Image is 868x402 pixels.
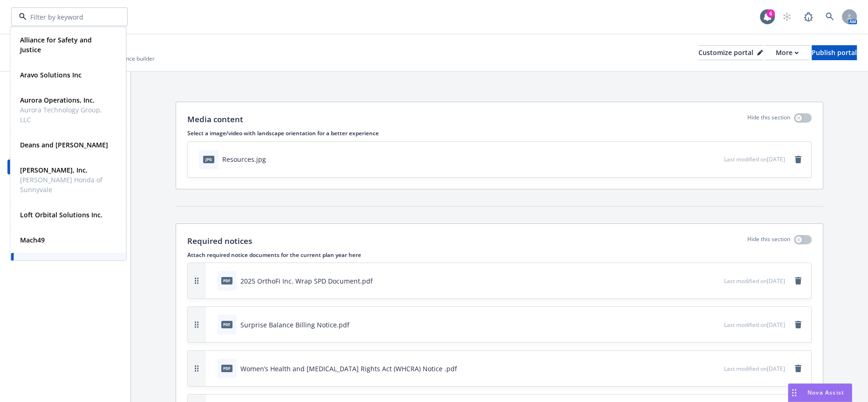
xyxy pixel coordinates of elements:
[812,45,857,60] button: Publish portal
[187,251,812,259] p: Attach required notice documents for the current plan year here
[20,175,114,194] span: [PERSON_NAME] Honda of Sunnyvale
[698,46,763,60] div: Customize portal
[20,140,108,149] strong: Deans and [PERSON_NAME]
[793,363,804,374] a: remove
[7,128,123,143] a: Benefits
[724,277,785,285] span: Last modified on [DATE]
[20,166,88,174] strong: [PERSON_NAME], Inc.
[20,236,45,244] strong: Mach49
[747,235,790,247] p: Hide this section
[788,384,800,402] div: Drag to move
[697,364,704,374] button: download file
[712,276,720,286] button: preview file
[766,9,775,18] div: 6
[724,321,785,329] span: Last modified on [DATE]
[765,45,810,60] button: More
[697,154,704,164] button: download file
[7,175,123,190] a: FAQs
[712,364,720,374] button: preview file
[20,210,103,219] strong: Loft Orbital Solutions Inc.
[724,155,785,163] span: Last modified on [DATE]
[712,154,720,164] button: preview file
[240,276,373,286] div: 2025 OrthoFi Inc. Wrap SPD Document.pdf
[240,364,457,374] div: Women’s Health and [MEDICAL_DATA] Rights Act (WHCRA) Notice .pdf
[724,365,785,373] span: Last modified on [DATE]
[7,144,123,159] a: Team Support
[793,154,804,165] a: remove
[807,388,844,396] span: Nova Assist
[187,129,812,137] p: Select a image/video with landscape orientation for a better experience
[20,35,92,54] strong: Alliance for Safety and Justice
[793,275,804,286] a: remove
[20,96,95,104] strong: Aurora Operations, Inc.
[812,46,857,60] div: Publish portal
[776,46,799,60] div: More
[7,112,123,127] a: New Hire and Life Events
[240,320,349,330] div: Surprise Balance Billing Notice.pdf
[778,7,796,26] a: Start snowing
[7,83,123,92] div: [GEOGRAPHIC_DATA]
[27,12,109,22] input: Filter by keyword
[697,320,704,330] button: download file
[747,113,790,125] p: Hide this section
[698,45,763,60] button: Customize portal
[187,235,252,247] p: Required notices
[20,70,82,79] strong: Aravo Solutions Inc
[203,156,214,163] span: jpg
[793,319,804,330] a: remove
[712,320,720,330] button: preview file
[820,7,839,26] a: Search
[20,105,114,125] span: Aurora Technology Group, LLC
[788,383,852,402] button: Nova Assist
[7,159,123,174] a: Resources
[187,113,243,125] p: Media content
[221,321,232,328] span: pdf
[221,365,232,372] span: pdf
[7,96,123,111] a: Welcome
[221,277,232,284] span: pdf
[799,7,818,26] a: Report a Bug
[697,276,704,286] button: download file
[222,154,266,164] div: Resources.jpg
